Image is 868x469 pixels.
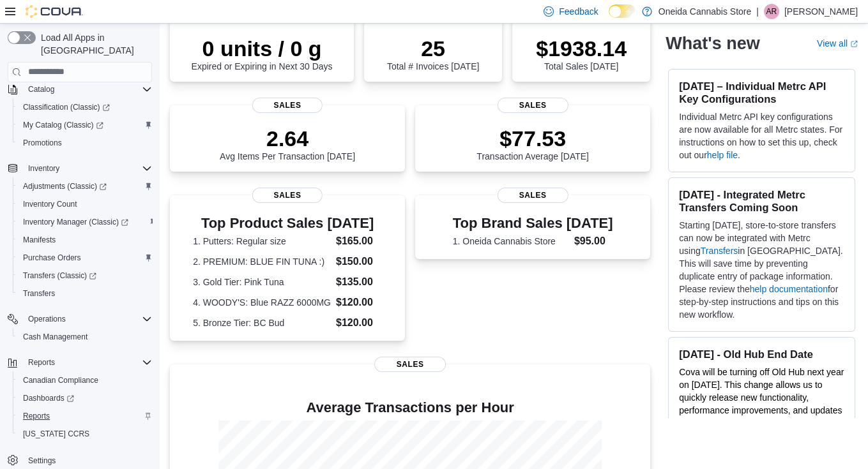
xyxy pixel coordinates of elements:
[679,188,844,214] h3: [DATE] - Integrated Metrc Transfers Coming Soon
[3,160,157,177] button: Inventory
[387,36,479,71] div: Total # Invoices [DATE]
[23,411,50,421] span: Reports
[23,161,65,176] button: Inventory
[850,40,858,48] svg: External link
[574,234,613,249] dd: $95.00
[23,355,152,370] span: Reports
[498,188,568,203] span: Sales
[336,274,382,290] dd: $135.00
[23,375,98,385] span: Canadian Compliance
[18,329,152,345] span: Cash Management
[18,214,133,230] a: Inventory Manager (Classic)
[23,181,107,191] span: Adjustments (Classic)
[387,36,479,61] p: 25
[18,250,152,265] span: Purchase Orders
[28,456,56,466] span: Settings
[18,100,152,115] span: Classification (Classic)
[13,231,157,249] button: Manifests
[26,5,83,18] img: Cova
[23,332,88,342] span: Cash Management
[13,285,157,302] button: Transfers
[220,126,355,151] p: 2.64
[18,117,152,133] span: My Catalog (Classic)
[609,18,609,19] span: Dark Mode
[23,429,89,439] span: [US_STATE] CCRS
[23,453,61,468] a: Settings
[756,4,759,19] p: |
[18,100,115,115] a: Classification (Classic)
[18,197,82,212] a: Inventory Count
[28,314,66,324] span: Operations
[18,117,109,133] a: My Catalog (Classic)
[536,36,627,71] div: Total Sales [DATE]
[13,328,157,346] button: Cash Management
[36,31,152,57] span: Load All Apps in [GEOGRAPHIC_DATA]
[3,354,157,371] button: Reports
[23,82,59,97] button: Catalog
[192,36,333,61] p: 0 units / 0 g
[13,407,157,425] button: Reports
[18,426,95,442] a: [US_STATE] CCRS
[817,38,858,48] a: View allExternal link
[23,161,152,176] span: Inventory
[18,329,93,345] a: Cash Management
[18,373,103,388] a: Canadian Compliance
[18,214,152,230] span: Inventory Manager (Classic)
[18,232,61,248] a: Manifests
[679,348,844,361] h3: [DATE] - Old Hub End Date
[18,135,152,151] span: Promotions
[764,4,779,19] div: Amanda Riddell
[23,217,128,227] span: Inventory Manager (Classic)
[23,82,152,97] span: Catalog
[28,84,54,94] span: Catalog
[13,116,157,134] a: My Catalog (Classic)
[23,393,74,403] span: Dashboards
[336,254,382,269] dd: $150.00
[784,4,858,19] p: [PERSON_NAME]
[220,126,355,161] div: Avg Items Per Transaction [DATE]
[13,249,157,267] button: Purchase Orders
[18,408,152,424] span: Reports
[23,452,152,468] span: Settings
[18,408,55,424] a: Reports
[498,98,568,113] span: Sales
[28,163,59,174] span: Inventory
[609,4,636,18] input: Dark Mode
[23,288,55,299] span: Transfers
[23,138,62,148] span: Promotions
[193,316,331,329] dt: 5. Bronze Tier: BC Bud
[18,268,152,283] span: Transfers (Classic)
[536,36,627,61] p: $1938.14
[13,177,157,195] a: Adjustments (Classic)
[23,253,81,263] span: Purchase Orders
[252,188,323,203] span: Sales
[18,426,152,442] span: Washington CCRS
[23,311,71,327] button: Operations
[13,425,157,443] button: [US_STATE] CCRS
[559,5,598,18] span: Feedback
[750,284,828,294] a: help documentation
[13,389,157,407] a: Dashboards
[13,213,157,231] a: Inventory Manager (Classic)
[23,355,60,370] button: Reports
[679,110,844,161] p: Individual Metrc API key configurations are now available for all Metrc states. For instructions ...
[23,271,96,281] span: Transfers (Classic)
[476,126,589,161] div: Transaction Average [DATE]
[18,373,152,388] span: Canadian Compliance
[336,234,382,249] dd: $165.00
[23,311,152,327] span: Operations
[18,135,67,151] a: Promotions
[193,235,331,248] dt: 1. Putters: Regular size
[18,268,102,283] a: Transfers (Classic)
[679,80,844,105] h3: [DATE] – Individual Metrc API Key Configurations
[252,98,323,113] span: Sales
[193,216,382,231] h3: Top Product Sales [DATE]
[336,315,382,331] dd: $120.00
[28,357,55,368] span: Reports
[707,150,738,160] a: help file
[192,36,333,71] div: Expired or Expiring in Next 30 Days
[679,219,844,321] p: Starting [DATE], store-to-store transfers can now be integrated with Metrc using in [GEOGRAPHIC_D...
[18,286,60,301] a: Transfers
[193,255,331,268] dt: 2. PREMIUM: BLUE FIN TUNA :)
[701,246,738,256] a: Transfers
